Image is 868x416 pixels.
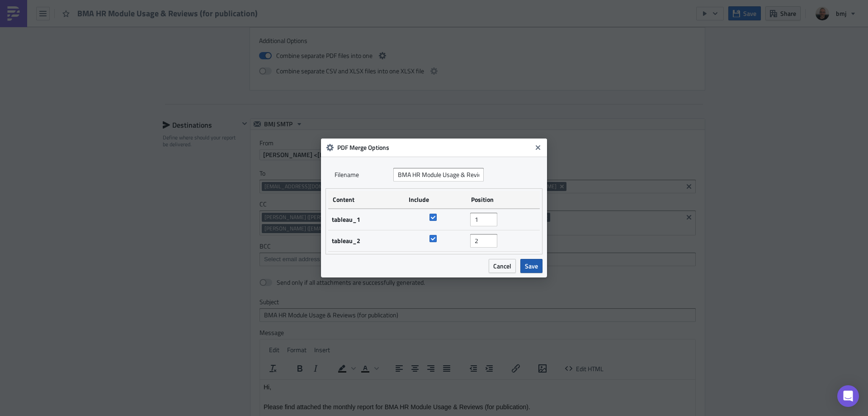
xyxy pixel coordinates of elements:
[335,168,389,182] label: Filenam﻿e
[328,209,404,230] td: tableau_1
[489,259,516,273] button: Cancel
[4,63,432,71] p: [PERSON_NAME]
[337,143,532,152] h6: PDF Merge Options
[4,4,432,11] p: Hi,
[328,191,404,209] th: Content
[520,259,542,273] button: Save
[837,385,859,407] div: Open Intercom Messenger
[393,168,484,182] input: merge PDF filename
[404,191,467,209] th: Include
[525,261,538,271] span: Save
[4,43,432,51] p: Kind regards,
[4,24,432,31] p: Please find attached the monthly report for BMA HR Module Usage & Reviews (for publication).
[493,261,511,271] span: Cancel
[328,230,404,252] td: tableau_2
[531,141,545,154] button: Close
[4,4,432,71] body: Rich Text Area. Press ALT-0 for help.
[467,191,540,209] th: Position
